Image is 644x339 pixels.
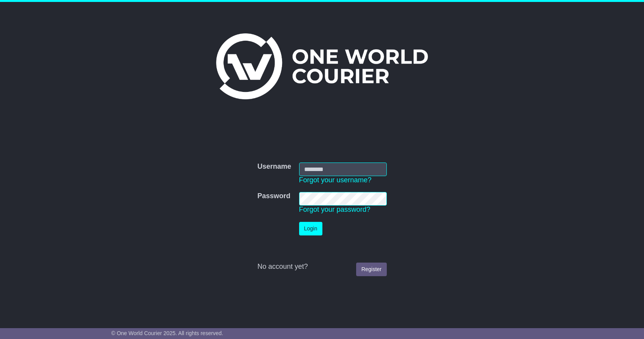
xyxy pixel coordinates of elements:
a: Register [356,263,386,276]
label: Password [257,192,290,201]
a: Forgot your username? [299,176,372,184]
label: Username [257,163,291,171]
img: One World [216,33,428,99]
button: Login [299,222,322,235]
span: © One World Courier 2025. All rights reserved. [111,330,223,336]
a: Forgot your password? [299,206,370,213]
div: No account yet? [257,263,386,271]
